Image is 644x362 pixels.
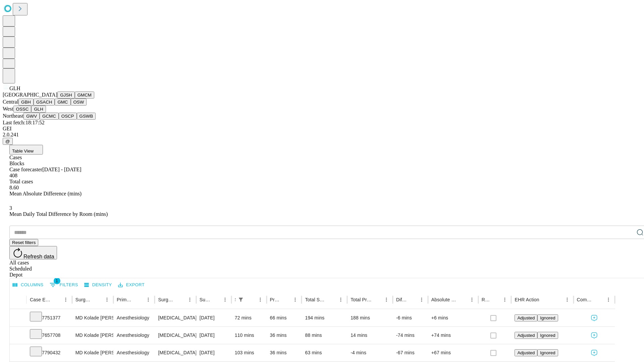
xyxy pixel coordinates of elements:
div: EHR Action [515,297,539,302]
button: Reset filters [9,239,38,246]
div: Total Scheduled Duration [305,297,326,302]
button: Adjusted [515,332,537,339]
div: [DATE] [200,309,228,326]
button: Expand [13,347,23,359]
div: Surgery Name [158,297,175,302]
button: Refresh data [9,246,57,259]
button: Menu [562,295,572,304]
div: 66 mins [270,309,299,326]
div: 103 mins [235,344,263,361]
div: 7657708 [30,327,69,344]
button: Menu [220,295,230,304]
div: [MEDICAL_DATA] [MEDICAL_DATA] AND OR [MEDICAL_DATA] [158,309,193,326]
div: 36 mins [270,327,299,344]
span: Ignored [540,333,555,338]
button: Sort [134,295,144,304]
button: GLH [31,106,46,113]
div: 7751377 [30,309,69,326]
span: Ignored [540,315,555,320]
div: Predicted In Room Duration [270,297,281,302]
span: [DATE] - [DATE] [42,167,81,172]
button: Menu [336,295,345,304]
button: Menu [185,295,195,304]
button: GSWB [77,113,96,120]
span: Refresh data [23,254,54,259]
span: 408 [9,173,17,178]
button: Sort [176,295,185,304]
button: Ignored [537,332,558,339]
div: Resolved in EHR [482,297,490,302]
span: Ignored [540,350,555,355]
div: 72 mins [235,309,263,326]
span: Mean Daily Total Difference by Room (mins) [9,211,108,217]
div: Surgeon Name [75,297,92,302]
button: Expand [13,330,23,342]
div: Total Predicted Duration [351,297,372,302]
button: Menu [290,295,300,304]
span: Last fetch: 18:17:52 [3,120,45,125]
button: Menu [256,295,265,304]
div: Anesthesiology [117,327,151,344]
button: GJSH [57,92,75,99]
div: -67 mins [396,344,425,361]
button: OSW [71,99,87,106]
div: 188 mins [351,309,389,326]
span: [GEOGRAPHIC_DATA] [3,92,57,98]
span: Reset filters [12,240,36,245]
button: Select columns [11,280,45,290]
span: Northeast [3,113,23,119]
div: -6 mins [396,309,425,326]
button: GCMC [40,113,59,120]
button: Sort [93,295,102,304]
button: OSCP [59,113,77,120]
div: 63 mins [305,344,344,361]
button: GBH [18,99,34,106]
button: Ignored [537,349,558,356]
div: Comments [577,297,594,302]
div: 2.0.241 [3,132,641,138]
div: [DATE] [200,327,228,344]
div: 194 mins [305,309,344,326]
button: Sort [594,295,604,304]
div: -74 mins [396,327,425,344]
button: Sort [281,295,290,304]
span: Mean Absolute Difference (mins) [9,191,82,196]
span: Adjusted [517,350,535,355]
button: @ [3,138,13,145]
button: Show filters [48,280,80,290]
button: Sort [327,295,336,304]
div: GEI [3,126,641,132]
div: Difference [396,297,407,302]
span: @ [5,139,10,144]
div: 110 mins [235,327,263,344]
button: GMCM [75,92,94,99]
button: Sort [211,295,220,304]
button: Expand [13,312,23,324]
button: Sort [408,295,417,304]
div: 1 active filter [236,295,246,304]
div: 88 mins [305,327,344,344]
button: Menu [102,295,112,304]
div: [MEDICAL_DATA] WITH [MEDICAL_DATA] AND/OR [MEDICAL_DATA] WITH OR WITHOUT D\T\C [158,327,193,344]
div: MD Kolade [PERSON_NAME] Md [75,309,110,326]
span: Adjusted [517,315,535,320]
span: Total cases [9,179,33,184]
span: Case forecaster [9,167,42,172]
span: West [3,106,13,112]
div: MD Kolade [PERSON_NAME] Md [75,344,110,361]
div: 7790432 [30,344,69,361]
button: Adjusted [515,349,537,356]
span: 3 [9,205,12,211]
button: Menu [604,295,613,304]
button: Table View [9,145,43,155]
div: Case Epic Id [30,297,51,302]
div: [MEDICAL_DATA] WITH [MEDICAL_DATA] AND/OR [MEDICAL_DATA] WITH OR WITHOUT D\T\C [158,344,193,361]
button: Sort [491,295,500,304]
button: Menu [144,295,153,304]
button: Menu [61,295,70,304]
button: Menu [382,295,391,304]
button: Show filters [236,295,246,304]
span: Adjusted [517,333,535,338]
div: Anesthesiology [117,309,151,326]
button: Sort [246,295,256,304]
